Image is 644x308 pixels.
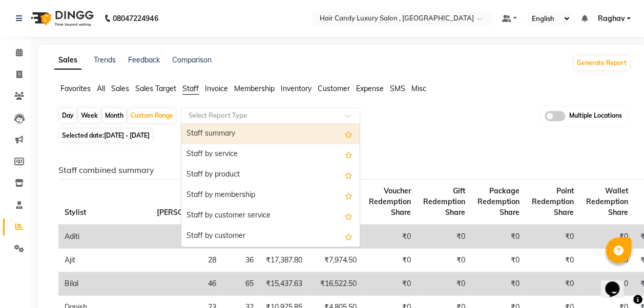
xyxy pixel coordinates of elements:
span: [DATE] - [DATE] [104,131,150,139]
td: ₹0 [363,249,417,272]
td: ₹0 [526,272,580,296]
ng-dropdown-panel: Options list [181,123,360,247]
td: ₹0 [526,225,580,249]
td: ₹0 [471,272,526,296]
div: Staff by product [181,165,360,185]
span: Customer [318,84,350,93]
td: ₹0 [363,225,417,249]
span: Add this report to Favorites List [345,148,352,161]
span: Sales Target [135,84,176,93]
iframe: chat widget [601,267,634,298]
img: logo [26,4,96,33]
td: ₹7,974.50 [308,249,363,272]
div: Staff by membership [181,185,360,206]
button: Generate Report [574,56,629,70]
td: ₹0 [417,272,471,296]
div: Staff by service [181,144,360,165]
td: ₹0 [580,249,634,272]
td: 46 [151,272,222,296]
div: Custom Range [128,108,176,123]
td: ₹0 [417,249,471,272]
div: Day [59,108,76,123]
span: Inventory [281,84,311,93]
td: Aditi [58,225,151,249]
td: 28 [151,249,222,272]
h6: Staff combined summary [58,165,622,175]
span: Package Redemption Share [477,186,520,217]
td: Bilal [58,272,151,296]
span: Point Redemption Share [532,186,574,217]
span: [PERSON_NAME] [157,208,216,217]
span: Favorites [60,84,91,93]
span: Gift Redemption Share [423,186,465,217]
td: ₹0 [580,272,634,296]
td: ₹0 [471,225,526,249]
span: Raghav [597,13,625,24]
div: Month [102,108,126,123]
span: Sales [111,84,129,93]
td: ₹0 [363,272,417,296]
span: Wallet Redemption Share [586,186,628,217]
span: Voucher Redemption Share [369,186,411,217]
span: Multiple Locations [569,111,622,121]
span: Membership [234,84,275,93]
div: Staff by customer service [181,206,360,226]
a: Trends [94,55,116,64]
a: Feedback [128,55,160,64]
span: Expense [356,84,384,93]
span: Invoice [205,84,228,93]
td: ₹0 [580,225,634,249]
span: Selected date: [59,129,152,142]
div: Week [78,108,100,123]
a: Sales [54,51,81,70]
td: ₹17,387.80 [260,249,308,272]
div: Staff summary [181,124,360,144]
b: 08047224946 [113,4,158,33]
span: Misc [411,84,426,93]
td: ₹0 [471,249,526,272]
td: 36 [222,249,260,272]
span: Add this report to Favorites List [345,128,352,140]
span: All [97,84,105,93]
span: Add this report to Favorites List [345,210,352,222]
td: ₹16,522.50 [308,272,363,296]
td: ₹15,437.63 [260,272,308,296]
td: ₹0 [526,249,580,272]
span: Add this report to Favorites List [345,189,352,202]
td: ₹0 [417,225,471,249]
span: SMS [390,84,405,93]
div: Staff by customer [181,226,360,247]
span: Staff [182,84,199,93]
td: 65 [222,272,260,296]
td: 62 [151,225,222,249]
span: Add this report to Favorites List [345,230,352,243]
td: Ajit [58,249,151,272]
a: Comparison [172,55,212,64]
span: Stylist [65,208,86,217]
span: Add this report to Favorites List [345,169,352,181]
